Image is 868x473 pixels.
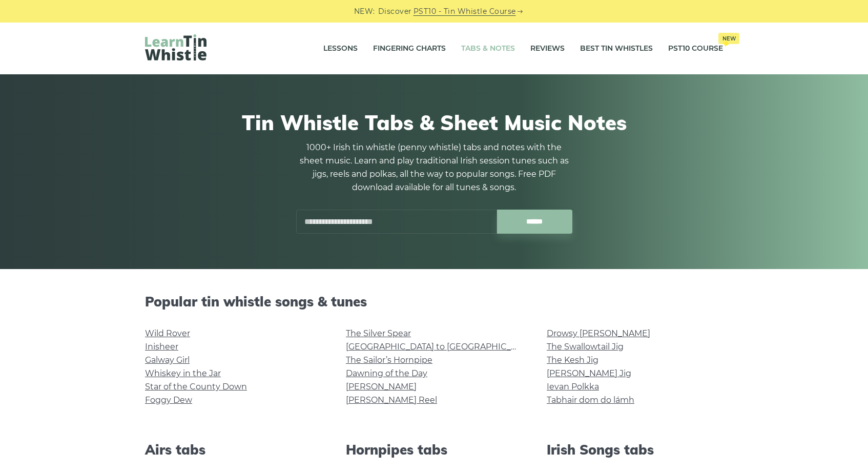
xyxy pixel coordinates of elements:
[346,355,432,365] a: The Sailor’s Hornpipe
[145,294,723,310] h2: Popular tin whistle songs & tunes
[346,368,427,378] a: Dawning of the Day
[547,342,624,352] a: The Swallowtail Jig
[373,36,446,61] a: Fingering Charts
[718,33,739,44] span: New
[145,355,190,365] a: Galway Girl
[346,328,411,338] a: The Silver Spear
[145,442,321,458] h2: Airs tabs
[145,368,221,378] a: Whiskey in the Jar
[346,342,535,352] a: [GEOGRAPHIC_DATA] to [GEOGRAPHIC_DATA]
[145,395,192,405] a: Foggy Dew
[668,36,723,61] a: PST10 CourseNew
[145,110,723,135] h1: Tin Whistle Tabs & Sheet Music Notes
[580,36,653,61] a: Best Tin Whistles
[547,328,650,338] a: Drowsy [PERSON_NAME]
[296,141,572,194] p: 1000+ Irish tin whistle (penny whistle) tabs and notes with the sheet music. Learn and play tradi...
[461,36,515,61] a: Tabs & Notes
[145,34,206,60] img: LearnTinWhistle.com
[547,355,598,365] a: The Kesh Jig
[530,36,565,61] a: Reviews
[145,342,178,352] a: Inisheer
[547,442,723,458] h2: Irish Songs tabs
[547,368,631,378] a: [PERSON_NAME] Jig
[547,395,634,405] a: Tabhair dom do lámh
[346,382,417,392] a: [PERSON_NAME]
[145,328,190,338] a: Wild Rover
[323,36,358,61] a: Lessons
[547,382,599,392] a: Ievan Polkka
[346,395,437,405] a: [PERSON_NAME] Reel
[346,442,522,458] h2: Hornpipes tabs
[145,382,247,392] a: Star of the County Down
